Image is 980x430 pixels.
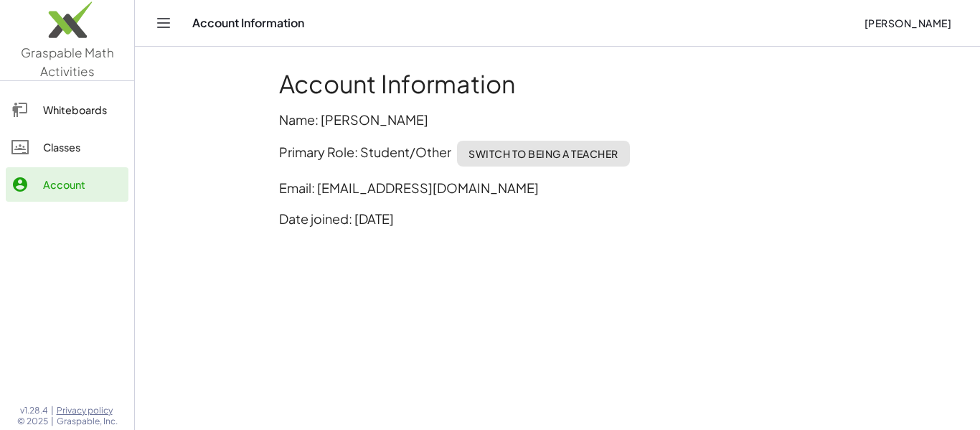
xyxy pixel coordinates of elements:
[43,176,123,193] div: Account
[51,405,54,416] span: |
[852,10,963,36] button: [PERSON_NAME]
[20,405,48,416] span: v1.28.4
[6,93,128,127] a: Whiteboards
[43,139,123,156] div: Classes
[6,130,128,164] a: Classes
[17,416,48,427] span: © 2025
[864,17,951,29] span: [PERSON_NAME]
[152,11,175,34] button: Toggle navigation
[279,110,836,129] p: Name: [PERSON_NAME]
[43,101,123,118] div: Whiteboards
[279,178,836,197] p: Email: [EMAIL_ADDRESS][DOMAIN_NAME]
[57,416,118,427] span: Graspable, Inc.
[57,405,118,416] a: Privacy policy
[279,70,836,98] h1: Account Information
[468,147,618,160] span: Switch to being a Teacher
[457,141,630,167] button: Switch to being a Teacher
[6,167,128,202] a: Account
[279,209,836,228] p: Date joined: [DATE]
[51,416,54,427] span: |
[21,45,114,79] span: Graspable Math Activities
[279,141,836,167] p: Primary Role: Student/Other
